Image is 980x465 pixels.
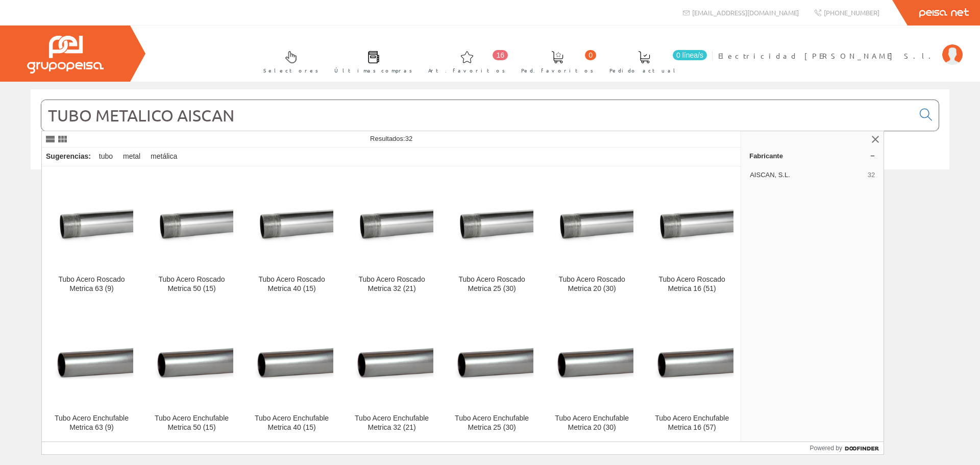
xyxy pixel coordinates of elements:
[550,337,633,383] img: Tubo Acero Enchufable Metrica 20 (30)
[824,8,879,17] span: [PHONE_NUMBER]
[50,198,133,243] img: Tubo Acero Roscado Metrica 63 (9)
[350,275,433,293] div: Tubo Acero Roscado Metrica 32 (21)
[642,167,742,305] a: Tubo Acero Roscado Metrica 16 (51) Tubo Acero Roscado Metrica 16 (51)
[542,306,642,444] a: Tubo Acero Enchufable Metrica 20 (30) Tubo Acero Enchufable Metrica 20 (30)
[673,50,707,60] span: 0 línea/s
[250,275,333,293] div: Tubo Acero Roscado Metrica 40 (15)
[609,65,679,76] span: Pedido actual
[31,182,949,191] div: © Grupo Peisa
[150,414,233,432] div: Tubo Acero Enchufable Metrica 50 (15)
[418,42,510,80] a: 16 Art. favoritos
[350,414,433,432] div: Tubo Acero Enchufable Metrica 32 (21)
[50,275,133,293] div: Tubo Acero Roscado Metrica 63 (9)
[450,414,533,432] div: Tubo Acero Enchufable Metrica 25 (30)
[550,198,633,243] img: Tubo Acero Roscado Metrica 20 (30)
[550,275,633,293] div: Tubo Acero Roscado Metrica 20 (30)
[42,167,141,305] a: Tubo Acero Roscado Metrica 63 (9) Tubo Acero Roscado Metrica 63 (9)
[95,148,117,166] div: tubo
[242,167,341,305] a: Tubo Acero Roscado Metrica 40 (15) Tubo Acero Roscado Metrica 40 (15)
[146,148,181,166] div: metálica
[810,442,884,454] a: Powered by
[150,337,233,383] img: Tubo Acero Enchufable Metrica 50 (15)
[692,8,799,17] span: [EMAIL_ADDRESS][DOMAIN_NAME]
[868,170,875,180] span: 32
[642,306,742,444] a: Tubo Acero Enchufable Metrica 16 (57) Tubo Acero Enchufable Metrica 16 (57)
[650,198,733,243] img: Tubo Acero Roscado Metrica 16 (51)
[150,198,233,243] img: Tubo Acero Roscado Metrica 50 (15)
[50,414,133,432] div: Tubo Acero Enchufable Metrica 63 (9)
[42,306,141,444] a: Tubo Acero Enchufable Metrica 63 (9) Tubo Acero Enchufable Metrica 63 (9)
[741,148,884,164] a: Fabricante
[342,306,442,444] a: Tubo Acero Enchufable Metrica 32 (21) Tubo Acero Enchufable Metrica 32 (21)
[41,100,914,131] input: Buscar...
[142,167,241,305] a: Tubo Acero Roscado Metrica 50 (15) Tubo Acero Roscado Metrica 50 (15)
[370,135,412,142] span: Resultados:
[542,167,642,305] a: Tubo Acero Roscado Metrica 20 (30) Tubo Acero Roscado Metrica 20 (30)
[250,198,333,243] img: Tubo Acero Roscado Metrica 40 (15)
[650,275,733,293] div: Tubo Acero Roscado Metrica 16 (51)
[342,167,442,305] a: Tubo Acero Roscado Metrica 32 (21) Tubo Acero Roscado Metrica 32 (21)
[119,148,144,166] div: metal
[324,42,418,80] a: Últimas compras
[253,42,324,80] a: Selectores
[550,414,633,432] div: Tubo Acero Enchufable Metrica 20 (30)
[350,337,433,383] img: Tubo Acero Enchufable Metrica 32 (21)
[810,444,842,453] span: Powered by
[450,275,533,293] div: Tubo Acero Roscado Metrica 25 (30)
[150,275,233,293] div: Tubo Acero Roscado Metrica 50 (15)
[718,51,937,61] span: Electricidad [PERSON_NAME] S.l.
[521,65,594,76] span: Ped. favoritos
[350,198,433,243] img: Tubo Acero Roscado Metrica 32 (21)
[650,337,733,383] img: Tubo Acero Enchufable Metrica 16 (57)
[242,306,341,444] a: Tubo Acero Enchufable Metrica 40 (15) Tubo Acero Enchufable Metrica 40 (15)
[585,50,596,60] span: 0
[442,306,542,444] a: Tubo Acero Enchufable Metrica 25 (30) Tubo Acero Enchufable Metrica 25 (30)
[250,414,333,432] div: Tubo Acero Enchufable Metrica 40 (15)
[718,42,963,52] a: Electricidad [PERSON_NAME] S.l.
[442,167,542,305] a: Tubo Acero Roscado Metrica 25 (30) Tubo Acero Roscado Metrica 25 (30)
[250,337,333,383] img: Tubo Acero Enchufable Metrica 40 (15)
[428,65,505,76] span: Art. favoritos
[334,65,412,76] span: Últimas compras
[42,150,93,164] div: Sugerencias:
[450,198,533,243] img: Tubo Acero Roscado Metrica 25 (30)
[50,337,133,383] img: Tubo Acero Enchufable Metrica 63 (9)
[263,65,318,76] span: Selectores
[750,170,864,180] span: AISCAN, S.L.
[405,135,412,142] span: 32
[27,36,104,74] img: Grupo Peisa
[450,337,533,383] img: Tubo Acero Enchufable Metrica 25 (30)
[493,50,508,60] span: 16
[650,414,733,432] div: Tubo Acero Enchufable Metrica 16 (57)
[142,306,241,444] a: Tubo Acero Enchufable Metrica 50 (15) Tubo Acero Enchufable Metrica 50 (15)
